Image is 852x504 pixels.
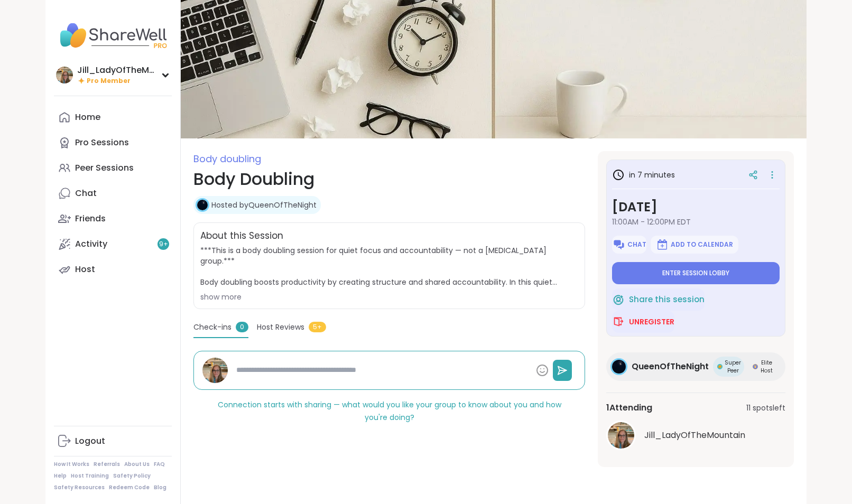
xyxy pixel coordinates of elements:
a: QueenOfTheNightQueenOfTheNightSuper PeerSuper PeerElite HostElite Host [606,352,785,381]
span: QueenOfTheNight [632,360,709,373]
a: Peer Sessions [54,155,172,181]
img: Jill_LadyOfTheMountain [202,358,228,383]
img: ShareWell Logomark [656,238,669,251]
a: Activity9+ [54,231,172,257]
span: Share this session [629,294,705,306]
div: Pro Sessions [75,137,129,148]
button: Unregister [612,311,674,333]
div: show more [200,292,578,302]
button: Add to Calendar [651,236,738,254]
a: Hosted byQueenOfTheNight [211,200,317,210]
span: Super Peer [725,359,741,375]
a: Home [54,105,172,130]
button: Enter session lobby [612,262,780,284]
img: Super Peer [717,364,723,369]
span: 9 + [159,240,168,249]
img: ShareWell Logomark [612,315,625,328]
img: ShareWell Nav Logo [54,17,172,54]
a: Pro Sessions [54,130,172,155]
a: FAQ [154,461,165,468]
span: Pro Member [87,77,131,86]
a: Blog [154,484,166,491]
span: 11:00AM - 12:00PM EDT [612,217,780,227]
img: Elite Host [753,364,758,369]
a: Referrals [94,461,120,468]
a: Chat [54,181,172,206]
a: Help [54,472,67,480]
a: Host Training [71,472,109,480]
span: Enter session lobby [662,269,729,277]
span: Check-ins [193,322,231,333]
div: Chat [75,188,97,199]
span: Unregister [629,316,674,327]
div: Host [75,264,95,275]
a: How It Works [54,461,89,468]
img: QueenOfTheNight [197,200,208,210]
span: 1 Attending [606,402,652,414]
div: Activity [75,238,107,250]
h1: Body Doubling [193,166,585,192]
div: Friends [75,213,106,225]
div: Home [75,111,100,123]
div: Peer Sessions [75,162,134,174]
button: Share this session [612,288,705,311]
a: Safety Resources [54,484,105,491]
h3: in 7 minutes [612,169,675,181]
span: Connection starts with sharing — what would you like your group to know about you and how you're ... [218,399,561,423]
img: Jill_LadyOfTheMountain [608,422,634,449]
span: Host Reviews [257,322,304,333]
img: ShareWell Logomark [612,293,625,306]
a: Logout [54,428,172,454]
img: QueenOfTheNight [612,360,626,374]
a: Jill_LadyOfTheMountainJill_LadyOfTheMountain [606,421,785,450]
a: Friends [54,206,172,231]
div: Jill_LadyOfTheMountain [77,64,156,76]
span: Jill_LadyOfTheMountain [644,429,745,442]
div: Logout [75,435,105,447]
h3: [DATE] [612,198,780,217]
a: Safety Policy [113,472,151,480]
span: Chat [627,240,646,249]
img: ShareWell Logomark [613,238,625,251]
span: 5+ [309,322,326,332]
img: Jill_LadyOfTheMountain [56,67,73,83]
a: About Us [124,461,150,468]
a: Host [54,257,172,282]
h2: About this Session [200,229,283,243]
span: Add to Calendar [671,240,733,249]
span: Body doubling [193,152,261,165]
span: 11 spots left [746,403,785,414]
button: Chat [612,236,646,254]
a: Redeem Code [109,484,150,491]
span: 0 [236,322,248,332]
span: ***This is a body doubling session for quiet focus and accountability — not a [MEDICAL_DATA] grou... [200,245,578,287]
span: Elite Host [760,359,773,375]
